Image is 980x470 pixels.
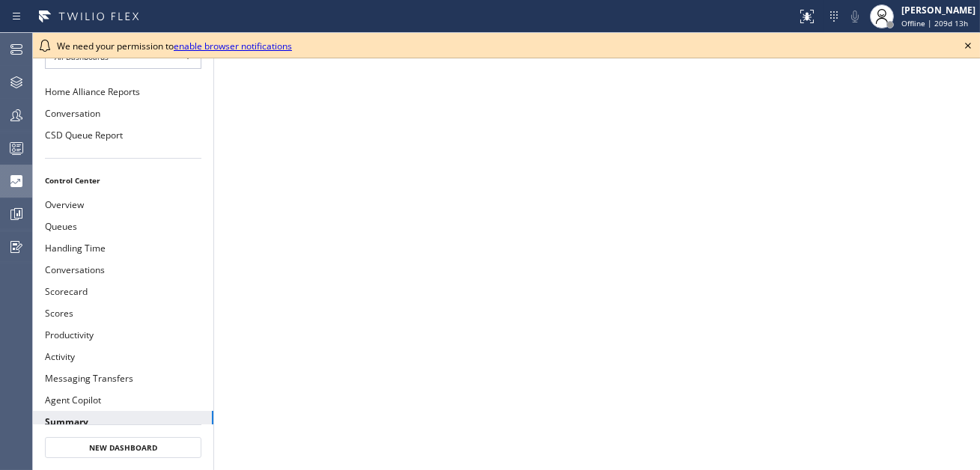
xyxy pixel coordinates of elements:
[33,302,213,324] button: Scores
[33,194,213,216] button: Overview
[33,216,213,237] button: Queues
[33,346,213,367] button: Activity
[33,324,213,346] button: Productivity
[33,237,213,259] button: Handling Time
[33,367,213,389] button: Messaging Transfers
[33,389,213,411] button: Agent Copilot
[33,103,213,124] button: Conversation
[174,40,292,52] a: enable browser notifications
[33,171,213,190] li: Control Center
[33,411,213,433] button: Summary
[901,4,976,16] div: [PERSON_NAME]
[33,259,213,281] button: Conversations
[33,81,213,103] button: Home Alliance Reports
[214,33,980,470] iframe: dashboard_9f6bb337dffe
[45,437,201,458] button: New Dashboard
[844,6,865,27] button: Mute
[33,281,213,302] button: Scorecard
[901,18,968,28] span: Offline | 209d 13h
[33,124,213,146] button: CSD Queue Report
[57,40,292,52] span: We need your permission to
